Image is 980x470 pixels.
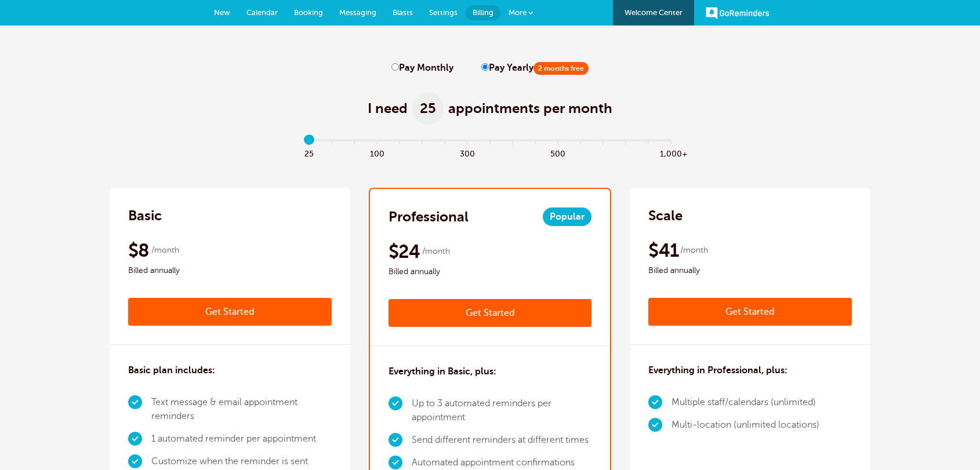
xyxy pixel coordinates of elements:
h3: Basic plan includes: [128,363,215,377]
a: Billing [466,5,500,20]
span: More [509,8,527,17]
a: Get Started [389,299,592,327]
a: Get Started [648,298,852,326]
span: Billed annually [389,265,592,279]
h2: Basic [128,206,162,225]
h3: Everything in Professional, plus: [648,363,787,377]
li: Multiple staff/calendars (unlimited) [672,391,819,414]
span: appointments per month [448,99,612,118]
a: Get Started [128,298,332,326]
li: Multi-location (unlimited locations) [672,414,819,436]
span: 300 [456,146,479,159]
span: /month [151,243,179,257]
span: $41 [648,239,678,262]
span: Settings [429,8,458,17]
span: Billed annually [648,264,852,278]
span: Billing [473,8,493,17]
li: Text message & email appointment reminders [151,391,332,428]
span: 25 [298,146,321,159]
span: Messaging [339,8,376,17]
span: Booking [294,8,323,17]
h3: Everything in Basic, plus: [389,365,496,378]
span: 100 [366,146,389,159]
span: Popular [543,207,591,226]
span: /month [422,245,450,258]
span: 500 [547,146,569,159]
li: Up to 3 automated reminders per appointment [412,392,592,429]
span: Billed annually [128,264,332,278]
h2: Scale [648,206,683,225]
li: 1 automated reminder per appointment [151,428,332,450]
input: Pay Yearly2 months free [481,63,489,71]
span: 1,000+ [660,146,683,159]
span: /month [680,243,708,257]
label: Pay Yearly [481,63,589,74]
span: $8 [128,239,150,262]
span: Calendar [246,8,278,17]
span: $24 [389,240,420,263]
label: Pay Monthly [391,63,453,74]
span: I need [368,99,408,118]
span: 2 months free [533,62,589,75]
li: Send different reminders at different times [412,429,592,451]
span: New [214,8,230,17]
input: Pay Monthly [391,63,399,71]
span: Blasts [393,8,413,17]
h2: Professional [389,207,469,226]
span: 25 [412,92,444,125]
